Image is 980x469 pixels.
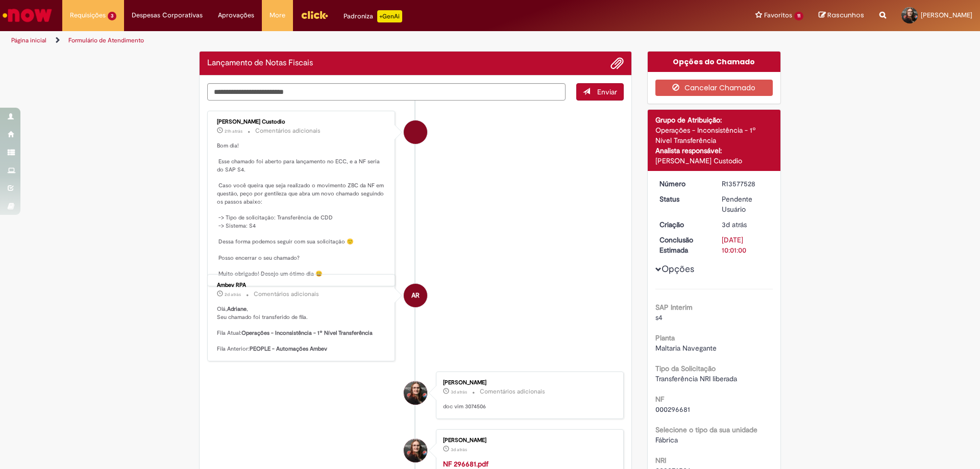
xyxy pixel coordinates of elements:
[451,447,467,453] span: 3d atrás
[404,120,427,144] div: Igor Alexandre Custodio
[217,282,387,288] div: Ambev RPA
[655,364,716,373] b: Tipo da Solicitação
[655,125,773,145] div: Operações - Inconsistência - 1º Nível Transferência
[70,10,106,20] span: Requisições
[443,437,613,443] div: [PERSON_NAME]
[722,235,769,255] div: [DATE] 10:01:00
[443,380,613,386] div: [PERSON_NAME]
[404,381,427,405] div: Adriane Slawski Biedzicki
[255,127,321,135] small: Comentários adicionais
[655,313,663,322] span: s4
[610,57,624,70] button: Adicionar anexos
[722,194,769,214] div: Pendente Usuário
[819,11,864,20] a: Rascunhos
[648,52,781,72] div: Opções do Chamado
[377,10,402,22] p: +GenAi
[1,5,54,26] img: ServiceNow
[722,220,747,229] time: 29/09/2025 15:00:56
[217,305,387,353] p: Olá, , Seu chamado foi transferido de fila. Fila Atual: Fila Anterior:
[241,329,373,337] b: Operações - Inconsistência - 1º Nível Transferência
[207,59,313,68] h2: Lançamento de Notas Fiscais Histórico de tíquete
[225,128,242,134] span: 21h atrás
[344,10,402,22] div: Padroniza
[655,374,737,383] span: Transferência NRI liberada
[301,7,328,22] img: click_logo_yellow_360x200.png
[655,435,678,445] span: Fábrica
[443,459,488,468] a: NF 296681.pdf
[132,10,203,20] span: Despesas Corporativas
[655,456,666,465] b: NRI
[217,119,387,125] div: [PERSON_NAME] Custodio
[443,403,613,411] p: doc vim 3074506
[652,179,715,189] dt: Número
[11,36,46,44] a: Página inicial
[655,303,693,312] b: SAP Interim
[451,389,467,395] time: 29/09/2025 15:02:04
[227,305,247,313] b: Adriane
[250,345,327,353] b: PEOPLE - Automações Ambev
[225,291,241,298] time: 29/09/2025 16:01:14
[225,128,242,134] time: 30/09/2025 18:04:21
[404,439,427,462] div: Adriane Slawski Biedzicki
[652,235,715,255] dt: Conclusão Estimada
[794,12,803,20] span: 11
[597,87,617,96] span: Enviar
[225,291,241,298] span: 2d atrás
[722,179,769,189] div: R13577528
[655,333,675,342] b: Planta
[8,31,646,50] ul: Trilhas de página
[655,343,717,353] span: Maltaria Navegante
[451,447,467,453] time: 29/09/2025 15:00:53
[652,219,715,230] dt: Criação
[655,80,773,96] button: Cancelar Chamado
[722,219,769,230] div: 29/09/2025 15:00:56
[217,142,387,278] p: Bom dia! Esse chamado foi aberto para lançamento no ECC, e a NF seria do SAP S4. Caso você queira...
[655,156,773,166] div: [PERSON_NAME] Custodio
[404,284,427,307] div: Ambev RPA
[655,145,773,156] div: Analista responsável:
[655,115,773,125] div: Grupo de Atribuição:
[576,83,624,101] button: Enviar
[218,10,254,20] span: Aprovações
[652,194,715,204] dt: Status
[269,10,285,20] span: More
[411,283,420,308] span: AR
[68,36,144,44] a: Formulário de Atendimento
[480,387,545,396] small: Comentários adicionais
[827,10,864,20] span: Rascunhos
[655,405,690,414] span: 000296681
[655,425,757,434] b: Selecione o tipo da sua unidade
[655,394,664,404] b: NF
[921,11,972,19] span: [PERSON_NAME]
[722,220,747,229] span: 3d atrás
[254,290,319,299] small: Comentários adicionais
[764,10,792,20] span: Favoritos
[451,389,467,395] span: 3d atrás
[207,83,566,101] textarea: Digite sua mensagem aqui...
[108,12,116,20] span: 3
